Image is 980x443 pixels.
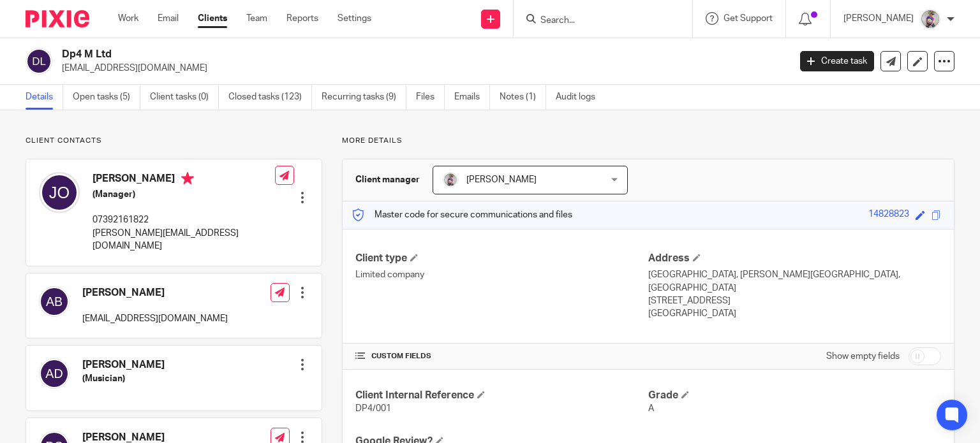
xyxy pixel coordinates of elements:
[198,12,227,25] a: Clients
[338,12,371,25] a: Settings
[355,389,648,402] h4: Client Internal Reference
[648,268,941,294] p: [GEOGRAPHIC_DATA], [PERSON_NAME][GEOGRAPHIC_DATA], [GEOGRAPHIC_DATA]
[443,172,458,187] img: DBTieDye.jpg
[352,208,572,221] p: Master code for secure communications and files
[648,389,941,402] h4: Grade
[73,85,140,110] a: Open tasks (5)
[39,286,70,317] img: svg%3E
[62,48,637,61] h2: Dp4 M Ltd
[93,172,275,188] h4: [PERSON_NAME]
[466,175,537,184] span: [PERSON_NAME]
[62,62,781,75] p: [EMAIL_ADDRESS][DOMAIN_NAME]
[342,136,954,146] p: More details
[648,307,941,320] p: [GEOGRAPHIC_DATA]
[26,48,52,75] img: svg%3E
[355,252,648,265] h4: Client type
[82,372,165,385] h5: (Musician)
[355,404,391,413] span: DP4/001
[355,173,420,186] h3: Client manager
[26,85,63,110] a: Details
[800,51,874,71] a: Create task
[158,12,179,25] a: Email
[82,312,228,325] p: [EMAIL_ADDRESS][DOMAIN_NAME]
[93,214,275,226] p: 07392161822
[93,227,275,253] p: [PERSON_NAME][EMAIL_ADDRESS][DOMAIN_NAME]
[39,172,80,213] img: svg%3E
[539,15,654,27] input: Search
[181,172,194,185] i: Primary
[93,188,275,201] h5: (Manager)
[355,268,648,281] p: Limited company
[26,10,89,27] img: Pixie
[228,85,312,110] a: Closed tasks (123)
[868,208,909,222] div: 14828823
[355,351,648,361] h4: CUSTOM FIELDS
[416,85,445,110] a: Files
[556,85,605,110] a: Audit logs
[82,358,165,372] h4: [PERSON_NAME]
[322,85,406,110] a: Recurring tasks (9)
[39,358,70,389] img: svg%3E
[82,286,228,300] h4: [PERSON_NAME]
[648,404,654,413] span: A
[724,14,773,23] span: Get Support
[26,136,322,146] p: Client contacts
[246,12,267,25] a: Team
[118,12,138,25] a: Work
[648,294,941,307] p: [STREET_ADDRESS]
[454,85,490,110] a: Emails
[500,85,546,110] a: Notes (1)
[286,12,318,25] a: Reports
[648,252,941,265] h4: Address
[920,9,940,29] img: DBTieDye.jpg
[826,350,900,363] label: Show empty fields
[150,85,219,110] a: Client tasks (0)
[843,12,914,25] p: [PERSON_NAME]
